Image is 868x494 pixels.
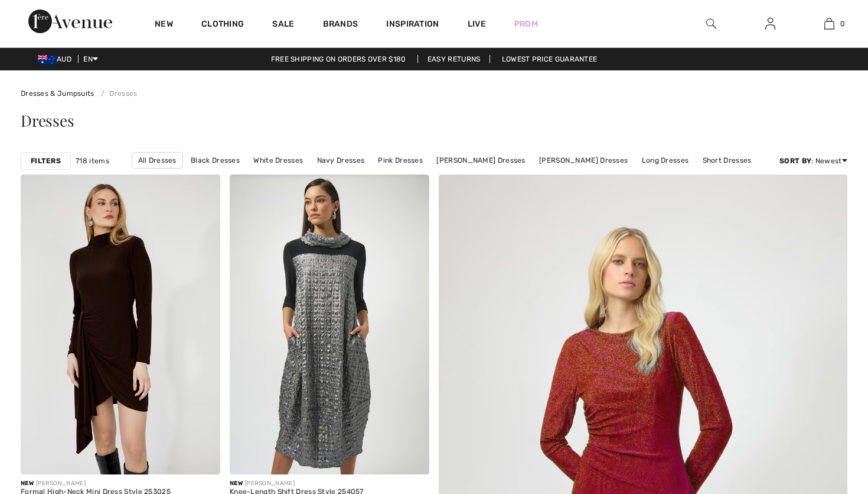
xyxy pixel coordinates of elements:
[697,153,758,168] a: Short Dresses
[21,89,94,98] a: Dresses & Jumpsuits
[386,19,439,31] span: Inspiration
[372,153,429,168] a: Pink Dresses
[636,153,695,168] a: Long Dresses
[155,19,173,31] a: New
[21,110,74,131] span: Dresses
[756,17,785,31] a: Sign In
[779,156,847,166] div: : Newest
[185,153,246,168] a: Black Dresses
[230,479,364,488] div: [PERSON_NAME]
[21,479,171,488] div: [PERSON_NAME]
[765,17,775,31] img: My Info
[21,480,34,487] span: New
[779,157,811,165] strong: Sort By
[468,18,486,30] a: Live
[132,152,183,169] a: All Dresses
[514,18,538,30] a: Prom
[840,18,845,29] span: 0
[824,17,834,31] img: My Bag
[706,17,716,31] img: search the website
[533,153,634,168] a: [PERSON_NAME] Dresses
[311,153,371,168] a: Navy Dresses
[272,19,294,31] a: Sale
[76,156,109,166] span: 718 items
[38,55,76,63] span: AUD
[38,55,57,64] img: Australian Dollar
[247,153,309,168] a: White Dresses
[792,405,856,435] iframe: Opens a widget where you can find more information
[31,156,61,166] strong: Filters
[230,480,243,487] span: New
[492,55,607,63] a: Lowest Price Guarantee
[323,19,358,31] a: Brands
[96,89,137,98] a: Dresses
[417,55,491,63] a: Easy Returns
[262,55,416,63] a: Free shipping on orders over $180
[430,153,531,168] a: [PERSON_NAME] Dresses
[21,175,220,474] img: Formal High-Neck Mini Dress Style 253025. Mocha
[83,55,98,63] span: EN
[800,17,858,31] a: 0
[28,9,112,33] img: 1ère Avenue
[230,175,429,474] a: Knee-Length Shift Dress Style 254057. Pewter/black
[201,19,244,31] a: Clothing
